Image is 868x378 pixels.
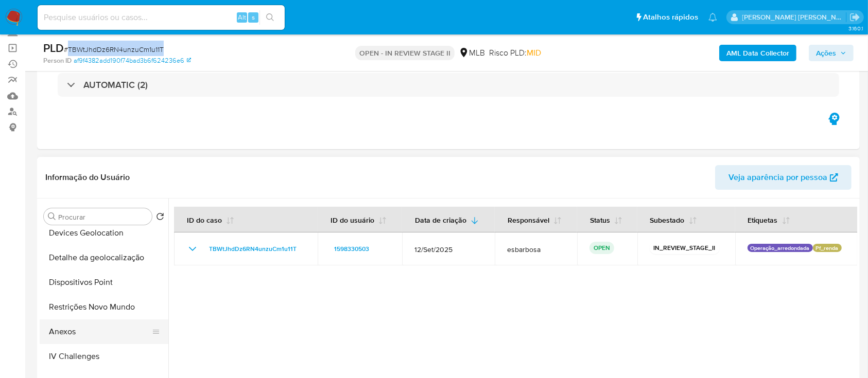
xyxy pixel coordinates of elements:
span: Ações [816,45,836,61]
b: PLD [43,40,64,56]
button: Restrições Novo Mundo [40,295,168,319]
button: Devices Geolocation [40,221,168,245]
button: Detalhe da geolocalização [40,245,168,270]
button: Procurar [48,212,56,221]
p: OPEN - IN REVIEW STAGE II [355,46,455,60]
button: IV Challenges [40,344,168,369]
a: Sair [849,12,860,23]
button: Retornar ao pedido padrão [156,212,164,224]
span: 3.160.1 [848,24,863,32]
span: MID [527,47,541,59]
p: alessandra.barbosa@mercadopago.com [742,12,846,22]
span: s [252,12,255,22]
span: # TBWtJhdDz6RN4unzuCm1u11T [64,44,164,55]
h3: AUTOMATIC (2) [83,79,148,91]
h1: Informação do Usuário [45,172,130,183]
div: MLB [459,47,485,59]
span: Alt [238,12,246,22]
b: Person ID [43,56,72,65]
span: Atalhos rápidos [643,12,698,23]
button: AML Data Collector [719,45,796,61]
span: Risco PLD: [489,47,541,59]
span: Veja aparência por pessoa [728,165,827,190]
b: AML Data Collector [726,45,789,61]
a: af9f4382add190f74bad3b6f624236e6 [74,56,191,65]
input: Pesquise usuários ou casos... [38,11,285,24]
div: AUTOMATIC (2) [58,73,839,97]
button: Dispositivos Point [40,270,168,295]
a: Notificações [708,13,717,22]
button: Ações [809,45,854,61]
input: Procurar [58,212,148,222]
button: search-icon [259,10,281,25]
button: Anexos [40,319,160,344]
button: Veja aparência por pessoa [715,165,852,190]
